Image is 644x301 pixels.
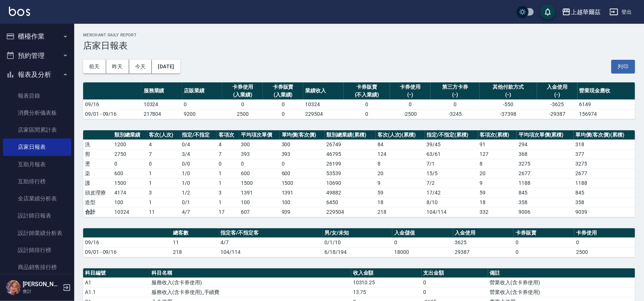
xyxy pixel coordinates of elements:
[325,149,376,159] td: 46795
[239,178,279,188] td: 1500
[112,140,147,149] td: 1200
[180,197,217,207] td: 0 / 1
[574,159,635,169] td: 3275
[83,228,635,257] table: a dense table
[3,104,71,121] a: 消費分析儀表板
[239,130,279,140] th: 平均項次單價
[222,109,263,119] td: 2500
[3,225,71,242] a: 設計師業績分析表
[346,91,388,99] div: (不入業績)
[325,178,376,188] td: 10690
[112,178,147,188] td: 1500
[217,159,239,169] td: 0
[129,60,152,73] button: 今天
[574,228,635,238] th: 卡券使用
[150,278,351,287] td: 服務收入(含卡券使用)
[539,91,576,99] div: (-)
[83,149,112,159] td: 剪
[83,60,106,73] button: 前天
[83,238,171,247] td: 09/16
[83,109,142,119] td: 09/01 - 09/16
[453,228,514,238] th: 入金使用
[537,109,578,119] td: -29387
[376,178,425,188] td: 9
[83,33,635,37] h2: Merchant Daily Report
[539,83,576,91] div: 入金使用
[147,149,180,159] td: 7
[147,169,180,178] td: 1
[263,109,303,119] td: 0
[3,65,71,84] button: 報表及分析
[180,178,217,188] td: 1 / 0
[392,83,429,91] div: 卡券使用
[239,140,279,149] td: 300
[280,178,325,188] td: 1500
[425,169,478,178] td: 15 / 5
[239,159,279,169] td: 0
[390,99,431,109] td: 0
[280,188,325,197] td: 1391
[280,207,325,217] td: 939
[3,87,71,104] a: 報表目錄
[325,130,376,140] th: 類別總業績(累積)
[376,140,425,149] td: 84
[425,159,478,169] td: 7 / 1
[351,287,422,297] td: 13.75
[106,60,129,73] button: 昨天
[147,207,180,217] td: 11
[303,99,344,109] td: 10324
[147,140,180,149] td: 4
[537,99,578,109] td: -3625
[219,247,323,257] td: 104/114
[607,5,635,19] button: 登出
[488,268,635,278] th: 備註
[112,169,147,178] td: 600
[574,178,635,188] td: 1188
[376,149,425,159] td: 124
[432,91,478,99] div: (-)
[83,197,112,207] td: 造型
[517,207,574,217] td: 9006
[344,99,390,109] td: 0
[344,109,390,119] td: 0
[325,207,376,217] td: 229504
[83,130,635,217] table: a dense table
[351,268,422,278] th: 收入金額
[514,228,574,238] th: 卡券販賣
[23,288,61,295] p: 會計
[376,207,425,217] td: 218
[478,169,517,178] td: 20
[514,247,574,257] td: 0
[182,109,223,119] td: 9200
[280,169,325,178] td: 600
[171,238,219,247] td: 11
[478,140,517,149] td: 91
[280,149,325,159] td: 393
[147,178,180,188] td: 1
[147,159,180,169] td: 0
[453,238,514,247] td: 3625
[376,197,425,207] td: 18
[3,156,71,173] a: 互助月報表
[180,207,217,217] td: 4/7
[239,149,279,159] td: 393
[3,259,71,276] a: 商品銷售排行榜
[112,207,147,217] td: 10324
[83,99,142,109] td: 09/16
[23,281,61,288] h5: [PERSON_NAME]
[182,99,223,109] td: 0
[217,130,239,140] th: 客項次
[142,82,182,100] th: 服務業績
[83,188,112,197] td: 頭皮理療
[219,228,323,238] th: 指定客/不指定客
[152,60,180,73] button: [DATE]
[325,169,376,178] td: 53539
[325,197,376,207] td: 6450
[224,83,261,91] div: 卡券使用
[478,197,517,207] td: 18
[239,169,279,178] td: 600
[422,268,488,278] th: 支出金額
[478,130,517,140] th: 客項次(累積)
[390,109,431,119] td: -2500
[217,149,239,159] td: 7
